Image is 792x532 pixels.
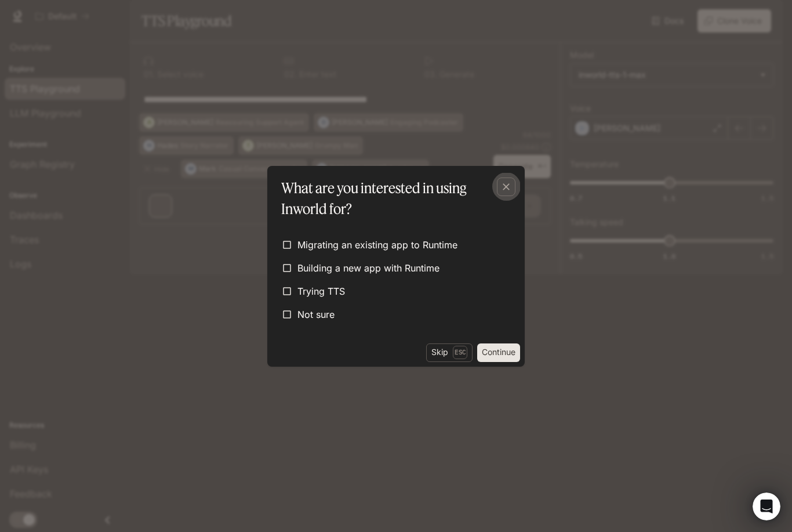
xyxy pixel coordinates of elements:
span: Trying TTS [297,284,345,298]
span: Building a new app with Runtime [297,261,439,275]
p: Esc [453,346,467,359]
span: Migrating an existing app to Runtime [297,238,457,252]
iframe: Intercom live chat [753,493,780,520]
button: SkipEsc [426,343,473,362]
p: What are you interested in using Inworld for? [281,178,506,219]
span: Not sure [297,307,335,321]
button: Continue [477,343,520,362]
